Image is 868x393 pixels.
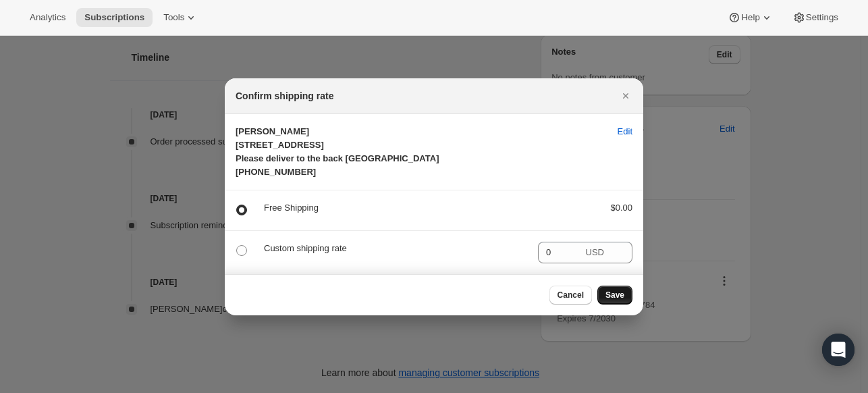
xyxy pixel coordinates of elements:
span: Cancel [558,290,584,300]
button: Tools [155,8,206,27]
button: Help [720,8,781,27]
div: Open Intercom Messenger [822,334,855,366]
button: Close [616,86,635,105]
button: Save [597,286,632,305]
button: Cancel [549,286,592,305]
button: Subscriptions [76,8,153,27]
span: USD [586,247,604,257]
span: Help [741,12,759,23]
button: Edit [609,121,641,142]
button: Analytics [22,8,74,27]
span: Save [605,290,624,300]
p: Custom shipping rate [264,242,527,255]
button: Settings [784,8,846,27]
span: $0.00 [610,203,632,213]
span: Settings [806,12,838,23]
span: [PERSON_NAME] [STREET_ADDRESS] Please deliver to the back [GEOGRAPHIC_DATA] [PHONE_NUMBER] [236,126,439,177]
span: Subscriptions [84,12,144,23]
h2: Confirm shipping rate [236,89,333,103]
span: Edit [618,125,632,138]
span: Tools [163,12,184,23]
p: Free Shipping [264,201,589,215]
span: Analytics [30,12,65,23]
